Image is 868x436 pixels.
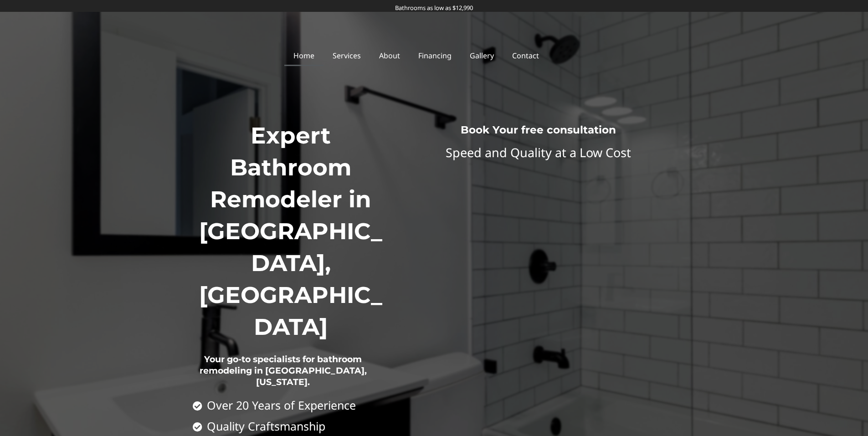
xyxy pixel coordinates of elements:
[324,45,370,66] a: Services
[370,45,409,66] a: About
[461,45,503,66] a: Gallery
[193,343,374,400] h2: Your go-to specialists for bathroom remodeling in [GEOGRAPHIC_DATA], [US_STATE].
[205,420,325,432] span: Quality Craftsmanship
[446,144,631,161] span: Speed and Quality at a Low Cost
[193,120,390,343] h1: Expert Bathroom Remodeler in [GEOGRAPHIC_DATA], [GEOGRAPHIC_DATA]
[409,45,461,66] a: Financing
[401,123,675,137] h3: Book Your free consultation
[503,45,548,66] a: Contact
[284,45,324,66] a: Home
[388,128,688,196] iframe: Website Form
[205,399,356,411] span: Over 20 Years of Experience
